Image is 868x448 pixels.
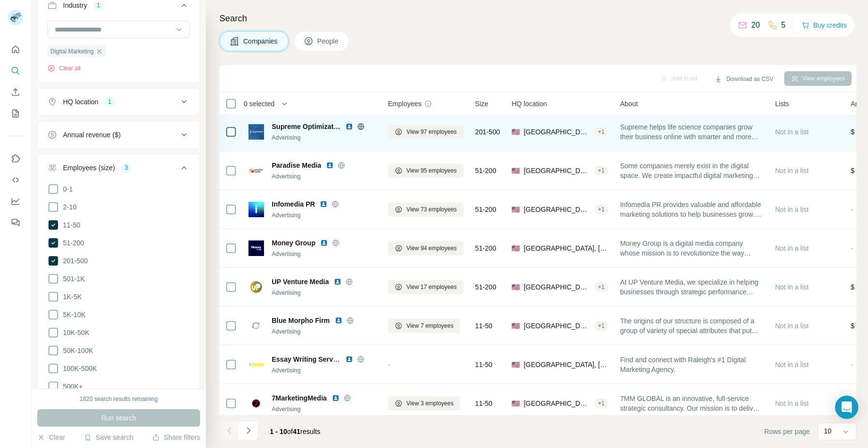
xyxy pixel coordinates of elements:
span: 11-50 [59,220,80,230]
div: 1 [93,1,104,10]
div: + 1 [594,128,609,136]
span: 🇺🇸 [511,282,520,292]
button: Search [8,62,23,80]
button: View 97 employees [388,125,464,139]
span: 201-500 [475,127,500,137]
span: View 7 employees [406,321,453,330]
div: Employees (size) [63,163,115,173]
button: View 73 employees [388,202,464,217]
span: 51-200 [475,166,496,176]
span: 7MarketingMedia [272,393,327,403]
img: LinkedIn logo [345,123,353,130]
div: Advertising [272,211,376,220]
button: Clear [37,432,65,442]
button: View 3 employees [388,396,460,411]
span: 51-200 [475,243,496,253]
span: Lists [775,99,789,109]
img: Logo of Paradise Media [248,163,264,178]
span: Infomedia PR provides valuable and affordable marketing solutions to help businesses grow. Our so... [620,200,763,219]
span: Not in a list [775,128,808,136]
img: Logo of Infomedia PR [248,202,264,217]
span: Blue Morpho Firm [272,316,330,325]
span: Some companies merely exist in the digital space. We create impactful digital marketing campaigns... [620,161,763,180]
button: Employees (size)3 [38,156,200,183]
span: [GEOGRAPHIC_DATA], [US_STATE] [524,399,590,408]
span: Not in a list [775,206,808,213]
img: Logo of Supreme Optimization [248,124,264,140]
button: Annual revenue ($) [38,123,200,146]
span: 51-200 [475,205,496,214]
span: People [317,36,340,46]
span: Rows per page [764,427,810,436]
div: 1820 search results remaining [80,395,158,403]
span: [GEOGRAPHIC_DATA], [US_STATE] [524,127,590,137]
span: 🇺🇸 [511,360,520,369]
span: - [851,206,853,213]
span: Not in a list [775,167,808,175]
div: Advertising [272,172,376,181]
button: Dashboard [8,192,23,210]
button: Navigate to next page [239,421,258,440]
button: Enrich CSV [8,83,23,101]
button: Save search [84,432,133,442]
span: Money Group [272,238,315,248]
span: 🇺🇸 [511,399,520,408]
div: Advertising [272,405,376,414]
span: Companies [243,36,279,46]
span: View 73 employees [406,205,457,214]
span: Not in a list [775,244,808,252]
img: Logo of 7MarketingMedia [248,396,264,411]
span: 501-1K [59,274,85,284]
button: Buy credits [802,18,847,32]
span: Paradise Media [272,160,321,170]
span: [GEOGRAPHIC_DATA], [US_STATE] [524,360,608,369]
span: - [388,361,390,368]
span: Infomedia PR [272,199,315,209]
p: 5 [781,19,786,31]
span: 50K-100K [59,346,93,355]
span: 5K-10K [59,310,86,320]
img: Logo of Blue Morpho Firm [248,318,264,334]
button: HQ location1 [38,90,200,113]
span: 🇺🇸 [511,205,520,214]
div: + 1 [594,321,609,330]
span: Employees [388,99,421,109]
span: View 95 employees [406,166,457,175]
img: Logo of Essay Writing Service London [248,357,264,372]
div: + 1 [594,399,609,408]
span: 10K-50K [59,328,89,337]
span: 11-50 [475,321,493,331]
span: [GEOGRAPHIC_DATA], [US_STATE] [524,205,590,214]
div: 1 [104,97,115,106]
div: Open Intercom Messenger [835,396,858,419]
img: LinkedIn logo [320,239,328,247]
span: Digital Marketing [50,47,93,56]
span: Essay Writing Service [GEOGRAPHIC_DATA] [272,355,417,363]
span: 11-50 [475,360,493,369]
div: Advertising [272,366,376,375]
span: 1 - 10 [270,428,287,435]
span: 1K-5K [59,292,82,302]
span: View 3 employees [406,399,453,408]
span: results [270,428,320,435]
div: + 1 [594,283,609,291]
span: Not in a list [775,322,808,330]
span: Money Group is a digital media company whose mission is to revolutionize the way consumers and br... [620,239,763,258]
p: 20 [751,19,760,31]
span: Not in a list [775,283,808,291]
img: LinkedIn logo [335,317,342,324]
span: 7MM GLOBAL is an innovative, full-service strategic consultancy. Our mission is to deliver result... [620,394,763,413]
span: - [851,361,853,368]
span: UP Venture Media [272,277,329,287]
div: 3 [121,163,132,172]
img: LinkedIn logo [332,394,340,402]
span: [GEOGRAPHIC_DATA], [US_STATE] [524,243,608,253]
span: 🇺🇸 [511,166,520,176]
button: View 7 employees [388,319,460,333]
div: Advertising [272,250,376,258]
span: [GEOGRAPHIC_DATA], [US_STATE] [524,166,590,176]
span: Supreme helps life science companies grow their business online with smarter and more effective d... [620,122,763,142]
h4: Search [219,12,856,25]
div: + 1 [594,205,609,214]
span: Size [475,99,488,109]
